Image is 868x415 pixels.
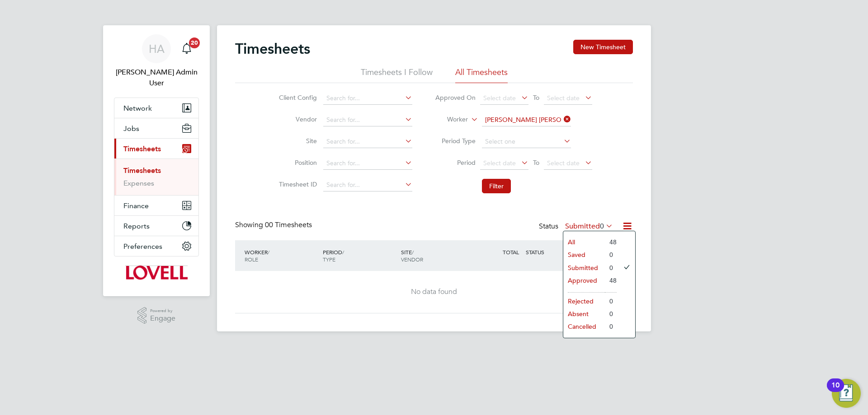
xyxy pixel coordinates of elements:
[482,135,571,148] input: Select one
[125,266,187,280] img: lovell-logo-retina.png
[563,261,605,274] li: Submitted
[399,244,477,267] div: SITE
[114,266,199,280] a: Go to home page
[103,25,210,296] nav: Main navigation
[114,139,198,159] button: Timesheets
[832,379,861,408] button: Open Resource Center, 10 new notifications
[276,93,317,102] label: Client Config
[123,222,150,230] span: Reports
[435,159,476,167] label: Period
[427,115,468,124] label: Worker
[149,43,165,55] span: HA
[482,179,511,193] button: Filter
[268,248,269,256] span: /
[530,157,542,168] span: To
[114,98,198,118] button: Network
[323,114,412,126] input: Search for...
[435,93,476,102] label: Approved On
[323,135,412,148] input: Search for...
[600,222,604,231] span: 0
[276,180,317,188] label: Timesheet ID
[530,92,542,103] span: To
[539,220,615,233] div: Status
[265,220,312,229] span: 00 Timesheets
[483,159,516,167] span: Select date
[342,248,344,256] span: /
[565,222,613,231] label: Submitted
[150,307,175,315] span: Powered by
[547,94,580,102] span: Select date
[114,34,199,89] a: HA[PERSON_NAME] Admin User
[235,40,310,58] h2: Timesheets
[114,216,198,236] button: Reports
[831,385,840,397] div: 10
[323,157,412,170] input: Search for...
[563,274,605,287] li: Approved
[189,37,200,48] span: 20
[276,159,317,167] label: Position
[455,67,508,83] li: All Timesheets
[563,236,605,248] li: All
[503,248,519,256] span: TOTAL
[605,236,617,248] li: 48
[123,242,162,251] span: Preferences
[605,248,617,261] li: 0
[276,137,317,145] label: Site
[605,320,617,333] li: 0
[114,159,198,195] div: Timesheets
[245,256,258,263] span: ROLE
[605,295,617,308] li: 0
[242,244,321,267] div: WORKER
[323,92,412,105] input: Search for...
[114,196,198,215] button: Finance
[123,166,161,175] a: Timesheets
[605,261,617,274] li: 0
[123,201,149,210] span: Finance
[547,159,580,167] span: Select date
[563,320,605,333] li: Cancelled
[563,295,605,308] li: Rejected
[114,118,198,138] button: Jobs
[524,244,571,260] div: STATUS
[482,114,571,126] input: Search for...
[483,94,516,102] span: Select date
[323,179,412,191] input: Search for...
[412,248,414,256] span: /
[401,256,423,263] span: VENDOR
[123,145,161,153] span: Timesheets
[244,287,624,297] div: No data found
[178,34,196,63] a: 20
[435,137,476,145] label: Period Type
[235,220,314,230] div: Showing
[150,315,175,322] span: Engage
[563,308,605,320] li: Absent
[573,40,633,54] button: New Timesheet
[114,236,198,256] button: Preferences
[114,67,199,89] span: Hays Admin User
[123,179,154,187] a: Expenses
[123,124,139,133] span: Jobs
[605,274,617,287] li: 48
[323,256,335,263] span: TYPE
[321,244,399,267] div: PERIOD
[361,67,433,83] li: Timesheets I Follow
[563,248,605,261] li: Saved
[137,307,176,324] a: Powered byEngage
[123,104,152,112] span: Network
[605,308,617,320] li: 0
[276,115,317,123] label: Vendor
